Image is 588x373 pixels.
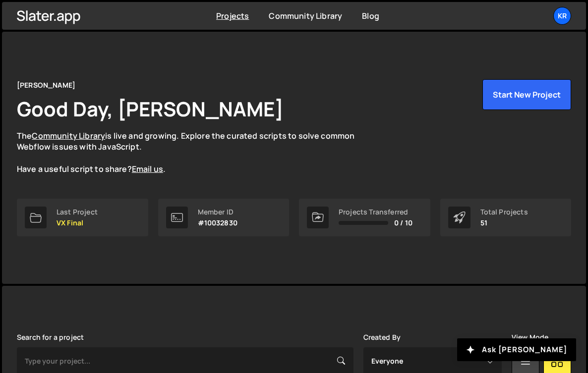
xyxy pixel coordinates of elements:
h1: Good Day, [PERSON_NAME] [17,95,284,122]
a: Community Library [32,130,105,141]
div: Last Project [57,208,98,216]
p: 51 [480,219,528,227]
p: #10032830 [198,219,237,227]
button: Ask [PERSON_NAME] [457,338,576,361]
a: Email us [132,163,163,174]
a: Projects [216,10,249,21]
div: Total Projects [480,208,528,216]
span: 0 / 10 [394,219,412,227]
a: Blog [362,10,379,21]
a: Kr [553,7,571,25]
div: Member ID [198,208,237,216]
p: The is live and growing. Explore the curated scripts to solve common Webflow issues with JavaScri... [17,130,374,175]
label: Created By [363,333,401,341]
button: Start New Project [482,79,571,110]
label: View Mode [512,333,548,341]
label: Search for a project [17,333,84,341]
a: Last Project VX Final [17,199,148,236]
p: VX Final [57,219,98,227]
div: Projects Transferred [339,208,412,216]
div: [PERSON_NAME] [17,79,75,91]
a: Community Library [269,10,342,21]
